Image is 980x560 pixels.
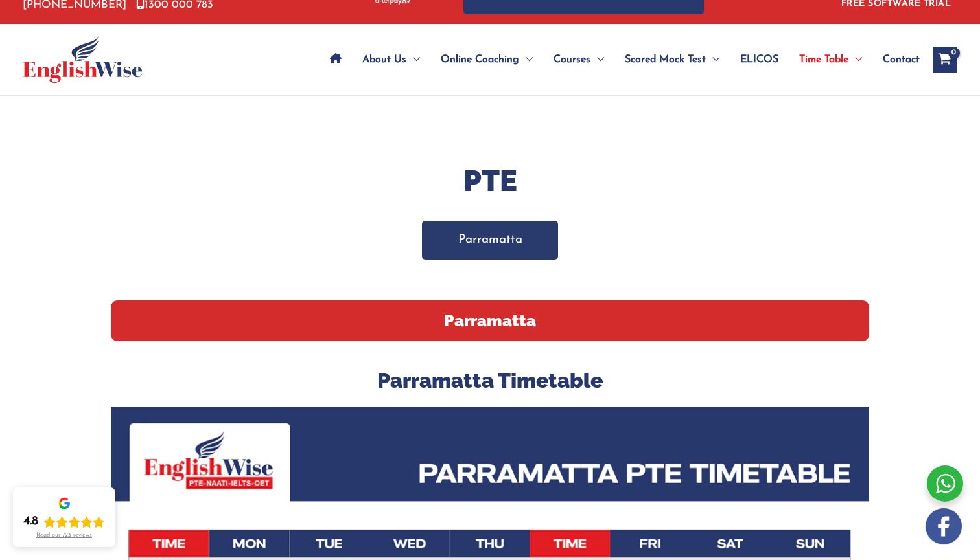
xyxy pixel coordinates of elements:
[352,37,430,82] a: About UsMenu Toggle
[706,37,719,82] span: Menu Toggle
[23,514,38,530] div: 4.8
[740,37,778,82] span: ELICOS
[799,37,848,82] span: Time Table
[320,37,920,82] nav: Site Navigation: Main Menu
[872,37,920,82] a: Contact
[554,37,590,82] span: Courses
[519,37,533,82] span: Menu Toggle
[111,161,869,201] h1: PTE
[625,37,706,82] span: Scored Mock Test
[883,37,920,82] span: Contact
[789,37,872,82] a: Time TableMenu Toggle
[926,508,962,544] img: white-facebook.png
[543,37,614,82] a: CoursesMenu Toggle
[730,37,789,82] a: ELICOS
[111,367,869,394] h3: Parramatta Timetable
[590,37,604,82] span: Menu Toggle
[23,36,143,83] img: cropped-ew-logo
[36,532,92,539] div: Read our 723 reviews
[430,37,543,82] a: Online CoachingMenu Toggle
[422,221,559,259] a: Parramatta
[23,514,105,530] div: Rating: 4.8 out of 5
[362,37,406,82] span: About Us
[111,300,869,341] h2: Parramatta
[933,47,957,73] a: View Shopping Cart, empty
[848,37,862,82] span: Menu Toggle
[441,37,519,82] span: Online Coaching
[614,37,730,82] a: Scored Mock TestMenu Toggle
[406,37,420,82] span: Menu Toggle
